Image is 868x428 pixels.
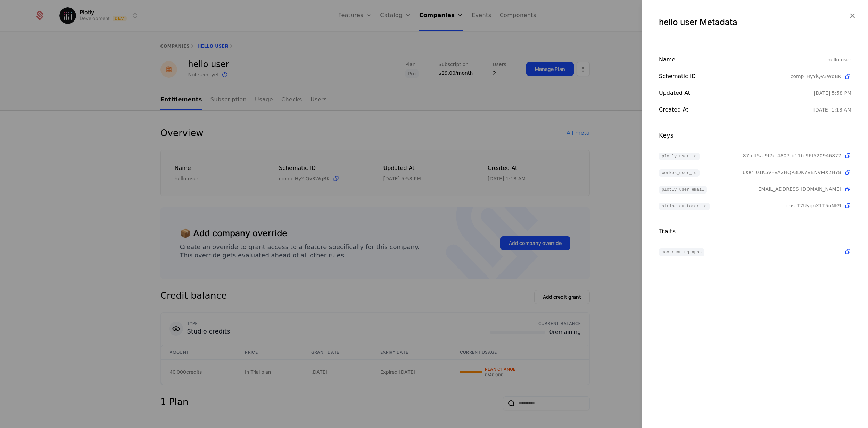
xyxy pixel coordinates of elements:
[814,90,851,97] div: 10/1/25, 5:58 PM
[743,152,841,159] span: 87fcff5a-9f7e-4807-b11b-96f520946877
[659,131,851,140] div: Keys
[838,248,841,255] span: 1
[659,17,851,28] div: hello user Metadata
[659,186,707,194] span: plotly_user_email
[659,153,700,160] span: plotly_user_id
[659,89,814,97] div: Updated at
[786,202,841,209] span: cus_T7UygnX1T5nNK9
[659,169,700,177] span: workos_user_id
[659,106,813,114] div: Created at
[827,56,851,64] div: hello user
[756,186,841,192] span: [EMAIL_ADDRESS][DOMAIN_NAME]
[743,169,841,176] span: user_01K5VFVA2HQP3DK7VBNVMX2HY8
[813,106,851,113] div: 9/13/25, 1:18 AM
[791,73,841,80] span: comp_HyYiQv3WqBK
[659,227,851,236] div: Traits
[659,248,704,256] span: max_running_apps
[659,56,827,64] div: Name
[659,72,791,81] div: Schematic ID
[659,203,710,210] span: stripe_customer_id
